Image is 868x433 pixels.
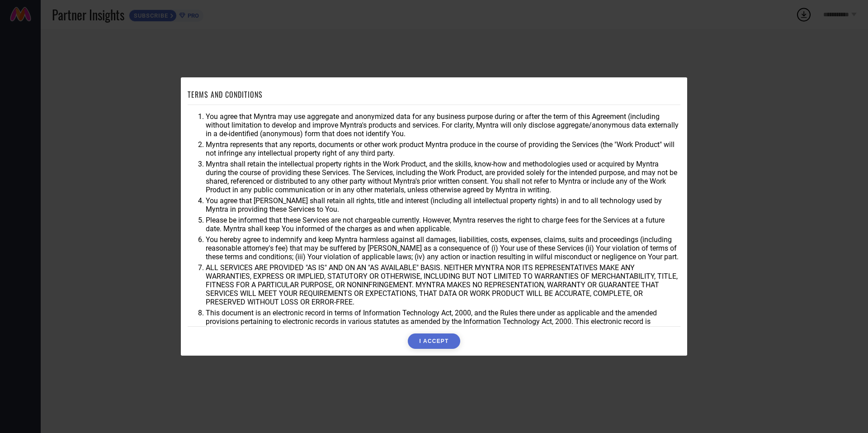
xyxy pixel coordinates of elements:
li: You hereby agree to indemnify and keep Myntra harmless against all damages, liabilities, costs, e... [206,235,680,261]
li: You agree that Myntra may use aggregate and anonymized data for any business purpose during or af... [206,112,680,138]
button: I ACCEPT [408,333,460,349]
li: This document is an electronic record in terms of Information Technology Act, 2000, and the Rules... [206,309,680,334]
h1: TERMS AND CONDITIONS [188,89,263,100]
li: Please be informed that these Services are not chargeable currently. However, Myntra reserves the... [206,216,680,233]
li: Myntra represents that any reports, documents or other work product Myntra produce in the course ... [206,140,680,157]
li: ALL SERVICES ARE PROVIDED "AS IS" AND ON AN "AS AVAILABLE" BASIS. NEITHER MYNTRA NOR ITS REPRESEN... [206,263,680,306]
li: You agree that [PERSON_NAME] shall retain all rights, title and interest (including all intellect... [206,196,680,214]
li: Myntra shall retain the intellectual property rights in the Work Product, and the skills, know-ho... [206,160,680,194]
